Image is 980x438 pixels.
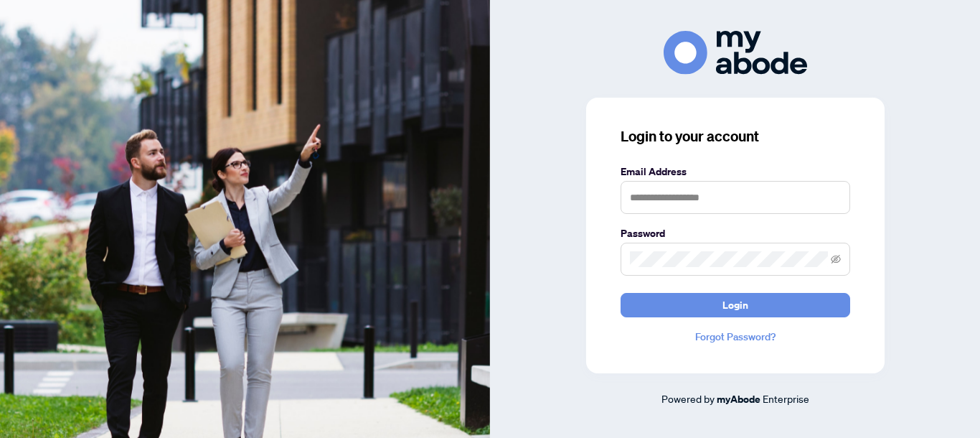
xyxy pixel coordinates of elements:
img: ma-logo [664,31,807,75]
span: Enterprise [763,392,809,405]
button: Login [621,293,850,317]
h3: Login to your account [621,126,850,146]
a: myAbode [717,391,760,407]
a: Forgot Password? [621,329,850,345]
label: Email Address [621,164,850,180]
span: eye-invisible [831,254,841,264]
label: Password [621,225,850,241]
span: Login [722,294,748,317]
span: Powered by [661,392,715,405]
